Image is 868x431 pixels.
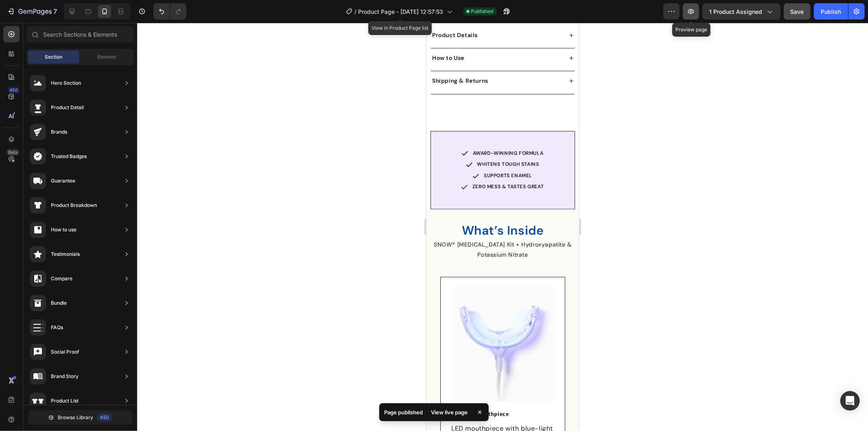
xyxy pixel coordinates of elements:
[51,323,63,332] div: FAQs
[45,53,63,61] span: Section
[709,7,762,16] span: 1 product assigned
[359,7,444,16] span: Product Page - [DATE] 12:57:53
[51,275,72,283] div: Compare
[51,103,84,112] div: Product Detail
[6,149,20,156] div: Beta
[26,26,134,42] input: Search Sections & Elements
[426,23,579,431] iframe: Design area
[58,414,93,421] span: Browse Library
[814,3,848,20] button: Publish
[821,7,841,16] div: Publish
[8,87,20,93] div: 450
[791,8,804,15] span: Save
[51,177,75,185] div: Guarantee
[702,3,781,20] button: 1 product assigned
[96,413,112,422] div: 450
[51,79,81,87] div: Hero Section
[384,408,423,416] p: Page published
[51,397,79,405] div: Product List
[153,3,186,20] div: Undo/Redo
[840,391,860,411] div: Open Intercom Messenger
[355,7,357,16] span: /
[51,250,80,258] div: Testimonials
[51,152,87,161] div: Trusted Badges
[51,128,67,136] div: Brands
[51,201,97,209] div: Product Breakdown
[53,7,57,16] p: 7
[426,407,472,418] div: View live page
[28,410,132,425] button: Browse Library450
[51,226,77,234] div: How to use
[471,8,494,15] span: Published
[3,3,61,20] button: 7
[51,299,67,307] div: Bundle
[51,372,79,380] div: Brand Story
[51,348,79,356] div: Social Proof
[97,53,116,61] span: Element
[784,3,811,20] button: Save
